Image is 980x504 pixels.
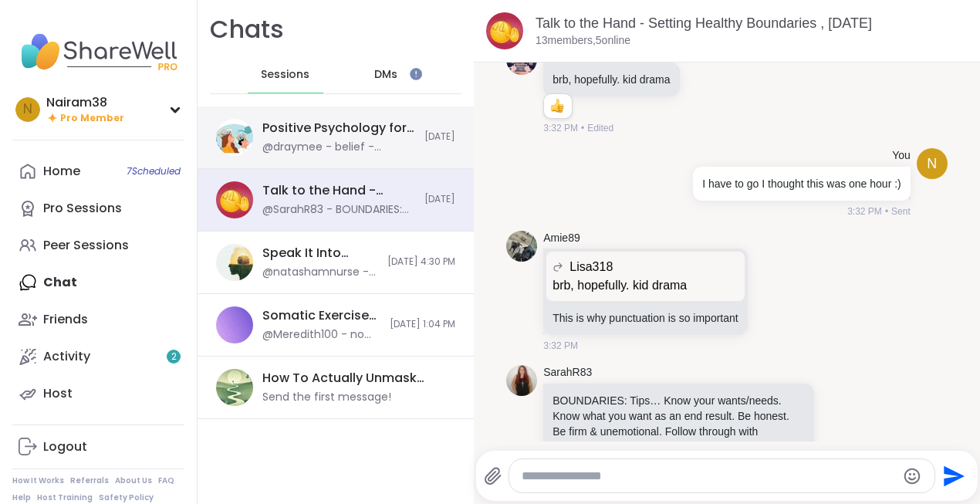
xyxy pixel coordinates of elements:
div: Friends [43,311,88,328]
img: https://sharewell-space-live.sfo3.digitaloceanspaces.com/user-generated/c3bd44a5-f966-4702-9748-c... [506,231,537,262]
div: Nairam38 [46,94,124,111]
a: Host Training [37,492,93,503]
span: 3:32 PM [543,339,578,353]
img: Talk to the Hand - Setting Healthy Boundaries , Sep 10 [486,12,523,49]
p: brb, hopefully. kid drama [553,72,670,87]
div: Somatic Exercises for nervous system regulation, [DATE] [262,307,380,324]
div: @SarahR83 - BOUNDARIES: Tips… Know your wants/needs. Know what you want as an end result. Be hone... [262,202,415,218]
h1: Chats [210,12,284,47]
div: Logout [43,438,87,455]
div: Talk to the Hand - Setting Healthy Boundaries , [DATE] [262,182,415,199]
img: Somatic Exercises for nervous system regulation, Sep 08 [216,306,253,343]
a: Home7Scheduled [12,153,184,190]
p: brb, hopefully. kid drama [553,276,738,295]
div: Home [43,163,80,180]
span: Sent [891,205,911,218]
a: Activity2 [12,338,184,375]
a: Amie89 [543,231,580,246]
a: Talk to the Hand - Setting Healthy Boundaries , [DATE] [536,15,872,31]
img: Speak It Into Existence (and Get Sh*t Done), Sep 09 [216,244,253,281]
a: FAQ [158,475,174,486]
span: • [885,205,888,218]
a: Referrals [70,475,109,486]
span: 3:32 PM [543,121,578,135]
textarea: Type your message [522,468,896,484]
span: [DATE] 4:30 PM [387,255,455,269]
button: Send [935,458,970,493]
a: Help [12,492,31,503]
span: 2 [171,350,177,364]
a: Peer Sessions [12,227,184,264]
div: Pro Sessions [43,200,122,217]
div: @draymee - belief - thought - emotion - behavior [262,140,415,155]
a: Safety Policy [99,492,154,503]
button: Reactions: like [549,100,565,113]
p: BOUNDARIES: Tips… Know your wants/needs. Know what you want as an end result. Be honest. Be firm ... [553,393,805,455]
a: SarahR83 [543,365,592,381]
div: How To Actually Unmask Your [MEDICAL_DATA], [DATE] [262,370,446,387]
p: I have to go I thought this was one hour :) [702,176,901,191]
button: Emoji picker [903,467,921,485]
div: Peer Sessions [43,237,129,254]
img: How To Actually Unmask Your Autism, Sep 11 [216,369,253,406]
img: Positive Psychology for Everyday Happiness, Sep 10 [216,119,253,156]
div: Speak It Into Existence (and Get Sh*t Done), [DATE] [262,245,378,262]
p: 13 members, 5 online [536,33,630,49]
span: [DATE] [424,193,455,206]
div: @natashamnurse - Have a great productive week! [262,265,378,280]
span: Edited [587,121,613,135]
a: Pro Sessions [12,190,184,227]
img: ShareWell Nav Logo [12,25,184,79]
img: Talk to the Hand - Setting Healthy Boundaries , Sep 10 [216,181,253,218]
div: Host [43,385,73,402]
span: N [23,100,32,120]
span: N [927,154,937,174]
iframe: Spotlight [410,68,422,80]
div: Send the first message! [262,390,391,405]
h4: You [892,148,911,164]
p: This is why punctuation is so important [553,310,738,326]
div: @Meredith100 - no pain tho [262,327,380,343]
span: [DATE] 1:04 PM [390,318,455,331]
span: 3:32 PM [847,205,882,218]
a: How It Works [12,475,64,486]
span: Pro Member [60,112,124,125]
a: About Us [115,475,152,486]
a: Logout [12,428,184,465]
img: https://sharewell-space-live.sfo3.digitaloceanspaces.com/user-generated/ad949235-6f32-41e6-8b9f-9... [506,365,537,396]
a: Host [12,375,184,412]
span: Lisa318 [569,258,613,276]
span: DMs [374,67,397,83]
span: [DATE] [424,130,455,144]
span: • [581,121,584,135]
div: Reaction list [544,94,571,119]
div: Activity [43,348,90,365]
span: 7 Scheduled [127,165,181,178]
span: Sessions [261,67,309,83]
div: Positive Psychology for Everyday Happiness, [DATE] [262,120,415,137]
a: Friends [12,301,184,338]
